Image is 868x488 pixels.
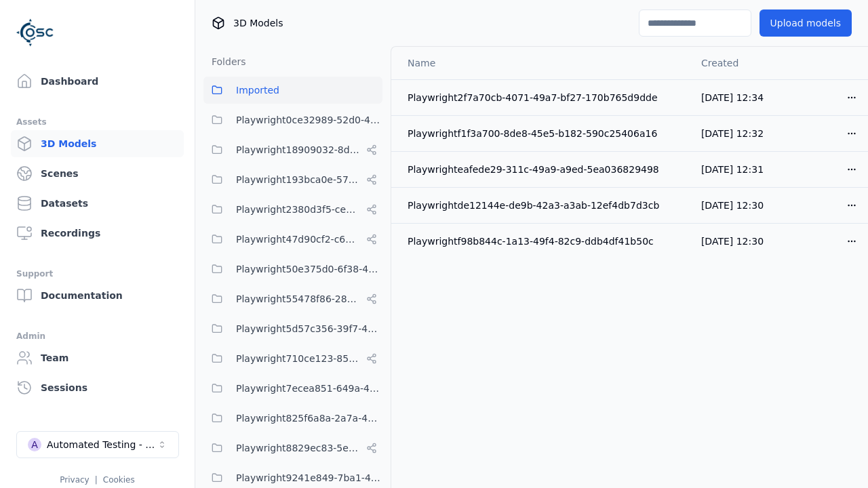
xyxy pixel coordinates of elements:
button: Playwright18909032-8d07-45c5-9c81-9eec75d0b16b [203,136,382,163]
div: Playwrightf1f3a700-8de8-45e5-b182-590c25406a16 [408,127,679,140]
button: Select a workspace [16,431,179,458]
span: Playwright8829ec83-5e68-4376-b984-049061a310ed [236,440,361,456]
a: Documentation [11,282,184,309]
div: Assets [16,114,178,130]
button: Upload models [759,9,852,37]
a: Dashboard [11,68,184,95]
span: Playwright193bca0e-57fa-418d-8ea9-45122e711dc7 [236,171,361,188]
span: Playwright50e375d0-6f38-48a7-96e0-b0dcfa24b72f [236,261,382,277]
span: Imported [236,82,279,98]
a: 3D Models [11,130,184,157]
span: Playwright18909032-8d07-45c5-9c81-9eec75d0b16b [236,142,361,158]
button: Playwright193bca0e-57fa-418d-8ea9-45122e711dc7 [203,166,382,193]
span: Playwright0ce32989-52d0-45cf-b5b9-59d5033d313a [236,112,382,128]
button: Playwright47d90cf2-c635-4353-ba3b-5d4538945666 [203,226,382,253]
span: Playwright5d57c356-39f7-47ed-9ab9-d0409ac6cddc [236,321,382,337]
button: Imported [203,77,382,104]
button: Playwright2380d3f5-cebf-494e-b965-66be4d67505e [203,196,382,223]
span: Playwright9241e849-7ba1-474f-9275-02cfa81d37fc [236,470,382,486]
th: Created [690,47,781,79]
button: Playwright0ce32989-52d0-45cf-b5b9-59d5033d313a [203,106,382,134]
div: Automated Testing - Playwright [47,438,157,451]
span: [DATE] 12:30 [701,200,764,211]
a: Cookies [103,475,135,485]
span: | [95,475,98,485]
span: Playwright710ce123-85fd-4f8c-9759-23c3308d8830 [236,350,361,367]
button: Playwright710ce123-85fd-4f8c-9759-23c3308d8830 [203,345,382,372]
button: Playwright55478f86-28dc-49b8-8d1f-c7b13b14578c [203,285,382,312]
div: A [28,438,41,451]
th: Name [391,47,690,79]
div: Support [16,266,178,282]
button: Playwright7ecea851-649a-419a-985e-fcff41a98b20 [203,375,382,402]
span: [DATE] 12:31 [701,164,764,175]
div: Playwrightde12144e-de9b-42a3-a3ab-12ef4db7d3cb [408,199,679,212]
button: Playwright50e375d0-6f38-48a7-96e0-b0dcfa24b72f [203,256,382,283]
a: Team [11,344,184,371]
span: [DATE] 12:34 [701,92,764,103]
span: Playwright55478f86-28dc-49b8-8d1f-c7b13b14578c [236,291,361,307]
h3: Folders [203,55,246,68]
button: Playwright825f6a8a-2a7a-425c-94f7-650318982f69 [203,405,382,432]
div: Playwright2f7a70cb-4071-49a7-bf27-170b765d9dde [408,91,679,104]
span: Playwright2380d3f5-cebf-494e-b965-66be4d67505e [236,201,361,218]
div: Playwrighteafede29-311c-49a9-a9ed-5ea036829498 [408,163,679,176]
a: Privacy [60,475,89,485]
div: Playwrightf98b844c-1a13-49f4-82c9-ddb4df41b50c [408,235,679,248]
a: Recordings [11,220,184,247]
div: Admin [16,328,178,344]
span: Playwright7ecea851-649a-419a-985e-fcff41a98b20 [236,380,382,396]
a: Datasets [11,190,184,217]
span: [DATE] 12:30 [701,236,764,247]
span: Playwright47d90cf2-c635-4353-ba3b-5d4538945666 [236,231,361,247]
span: [DATE] 12:32 [701,128,764,139]
button: Playwright5d57c356-39f7-47ed-9ab9-d0409ac6cddc [203,315,382,342]
a: Scenes [11,160,184,187]
a: Sessions [11,374,184,401]
span: 3D Models [233,16,283,30]
span: Playwright825f6a8a-2a7a-425c-94f7-650318982f69 [236,410,382,426]
img: Logo [16,14,54,52]
button: Playwright8829ec83-5e68-4376-b984-049061a310ed [203,434,382,462]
